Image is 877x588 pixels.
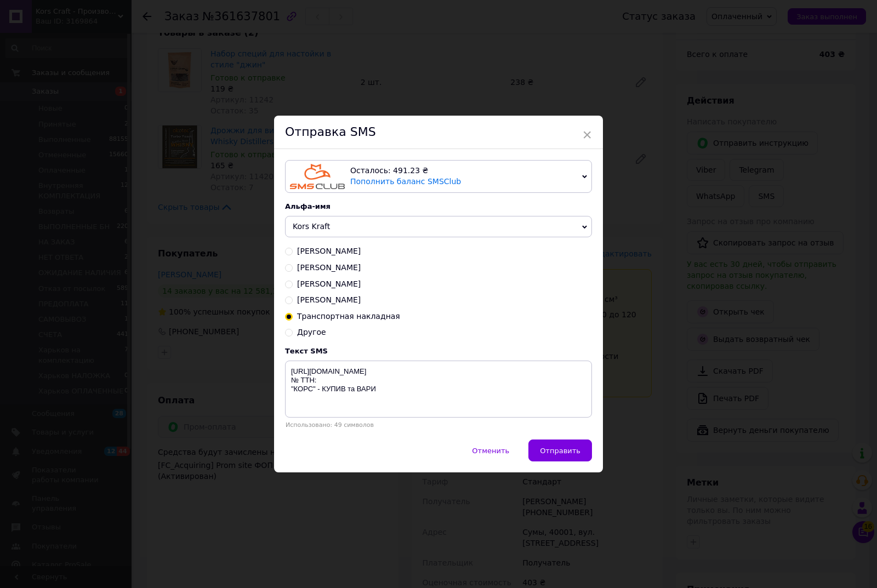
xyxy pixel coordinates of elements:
span: Kors Kraft [293,222,330,231]
span: [PERSON_NAME] [297,295,361,304]
span: Транспортная накладная [297,312,400,321]
button: Отправить [528,439,592,461]
span: × [582,125,592,144]
span: Отменить [472,447,509,455]
span: [PERSON_NAME] [297,279,361,288]
a: Пополнить баланс SMSClub [350,177,461,186]
div: Использовано: 49 символов [285,421,592,429]
span: [PERSON_NAME] [297,263,361,272]
span: Альфа-имя [285,202,331,210]
span: Другое [297,328,326,336]
div: Текст SMS [285,347,592,355]
button: Отменить [460,439,521,461]
div: Осталось: 491.23 ₴ [350,165,578,176]
span: [PERSON_NAME] [297,247,361,255]
textarea: [URL][DOMAIN_NAME] № ТТН: "КОРС" - КУПИВ та ВАРИ [285,361,592,418]
span: Отправить [540,447,580,455]
div: Отправка SMS [274,116,603,149]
